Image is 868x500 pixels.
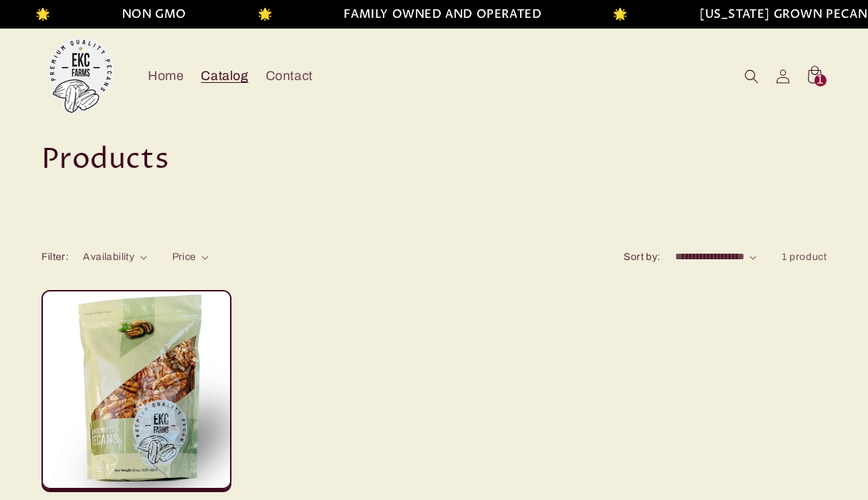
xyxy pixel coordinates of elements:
img: EKC Pecans [41,37,120,116]
h1: Products [41,141,827,179]
a: EKC Pecans [36,31,125,121]
span: 1 [817,74,824,86]
a: Contact [257,59,321,93]
li: 🌟 [604,4,619,25]
span: Contact [266,68,313,84]
a: Home [139,59,192,93]
span: Availability [83,251,134,262]
label: Sort by: [624,251,660,262]
span: Home [148,68,184,84]
li: [US_STATE] GROWN PECANS [690,4,866,25]
summary: Search [736,61,767,92]
li: NON GMO [113,4,177,25]
span: Price [172,251,196,262]
li: 🌟 [249,4,264,25]
li: 🌟 [26,4,41,25]
span: Catalog [201,68,248,84]
span: 1 product [782,251,827,262]
a: Catalog [192,59,256,93]
li: FAMILY OWNED AND OPERATED [335,4,533,25]
summary: Availability (0 selected) [83,249,146,264]
h2: Filter: [41,249,69,264]
summary: Price [172,249,209,264]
